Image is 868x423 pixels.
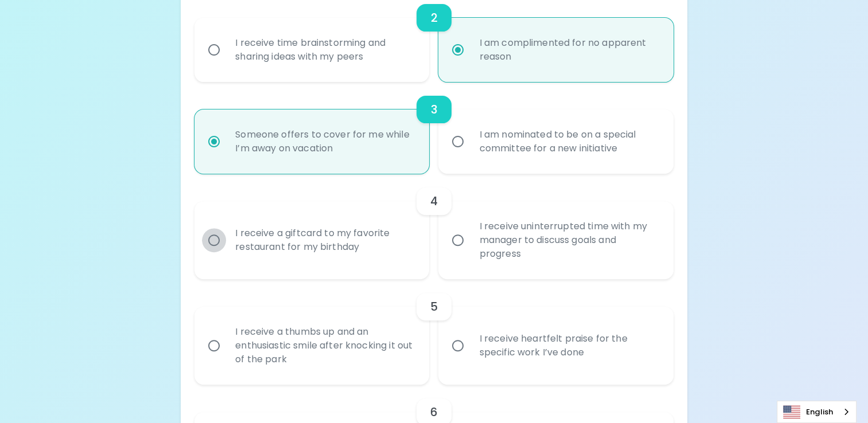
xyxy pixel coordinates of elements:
div: Language [777,401,857,423]
div: I am nominated to be on a special committee for a new initiative [470,114,667,169]
div: I receive uninterrupted time with my manager to discuss goals and progress [470,206,667,275]
div: choice-group-check [194,174,674,279]
h6: 6 [430,403,438,421]
div: I am complimented for no apparent reason [470,22,667,77]
div: choice-group-check [194,82,674,174]
div: choice-group-check [194,279,674,385]
div: Someone offers to cover for me while I’m away on vacation [226,114,423,169]
div: I receive a thumbs up and an enthusiastic smile after knocking it out of the park [226,311,423,380]
div: I receive time brainstorming and sharing ideas with my peers [226,22,423,77]
aside: Language selected: English [777,401,857,423]
h6: 5 [430,297,438,316]
h6: 3 [430,100,437,119]
a: English [777,401,856,422]
div: I receive heartfelt praise for the specific work I’ve done [470,318,667,373]
div: I receive a giftcard to my favorite restaurant for my birthday [226,213,423,268]
h6: 2 [430,9,437,27]
h6: 4 [430,192,438,210]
